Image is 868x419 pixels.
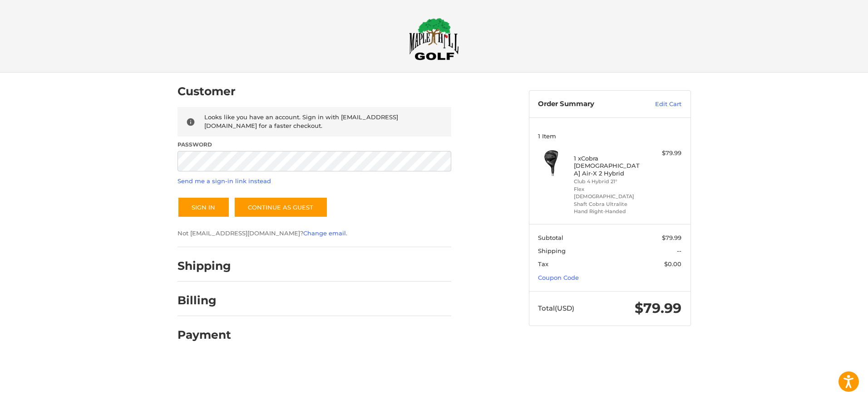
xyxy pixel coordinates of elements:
span: Looks like you have an account. Sign in with [EMAIL_ADDRESS][DOMAIN_NAME] for a faster checkout. [204,113,398,130]
h2: Shipping [178,259,231,273]
span: Subtotal [538,234,563,241]
span: $79.99 [662,234,681,241]
span: Tax [538,260,548,268]
a: Change email [303,229,346,237]
a: Send me a sign-in link instead [178,177,271,185]
p: Not [EMAIL_ADDRESS][DOMAIN_NAME]? . [178,229,451,238]
a: Continue as guest [234,197,328,218]
a: Coupon Code [538,274,579,281]
span: $0.00 [664,260,681,268]
li: Hand Right-Handed [574,208,643,215]
span: $79.99 [635,300,681,317]
a: Edit Cart [636,100,681,109]
label: Password [178,141,451,149]
h3: 1 Item [538,132,681,140]
h2: Billing [178,293,231,307]
div: $79.99 [646,149,681,158]
li: Flex [DEMOGRAPHIC_DATA] [574,185,643,200]
h2: Payment [178,328,231,342]
h4: 1 x Cobra [DEMOGRAPHIC_DATA] Air-X 2 Hybrid [574,155,643,177]
img: Maple Hill Golf [409,18,459,60]
span: -- [677,247,681,254]
h2: Customer [178,84,236,98]
li: Club 4 Hybrid 21° [574,178,643,185]
span: Shipping [538,247,566,254]
iframe: Google Customer Reviews [793,395,868,419]
span: Total (USD) [538,304,574,312]
li: Shaft Cobra Ultralite [574,200,643,208]
button: Sign In [178,197,230,218]
h3: Order Summary [538,100,636,109]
